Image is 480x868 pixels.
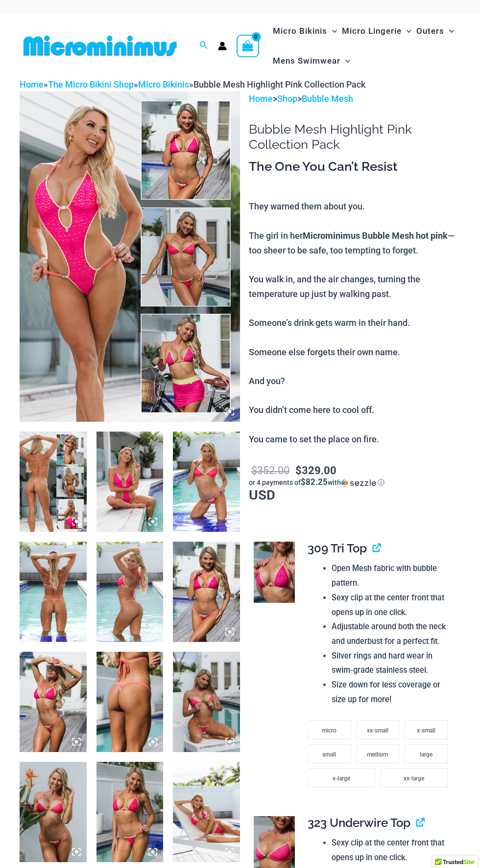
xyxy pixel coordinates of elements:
bdi: 352.00 [251,463,289,477]
span: $ [251,463,257,477]
span: xx-large [404,775,424,782]
span: Menu Toggle [444,19,454,44]
img: Bubble Mesh Highlight Pink 309 Top [254,542,295,603]
span: Bubble Mesh Highlight Pink Collection Pack [193,79,365,90]
img: Bubble Mesh Highlight Pink 323 Top 421 Micro [173,432,240,532]
li: xx-large [380,768,448,788]
img: Bubble Mesh Highlight Pink 323 Top 469 Thong [173,652,240,752]
li: x-large [308,768,375,788]
span: large [420,751,432,758]
img: Sezzle [341,479,376,487]
a: Account icon link [218,42,227,50]
span: » » » [20,79,365,90]
img: MM SHOP LOGO FLAT [20,35,181,57]
img: Bubble Mesh Highlight Pink 323 Top 469 Thong [20,762,87,862]
a: Micro Bikinis [138,79,189,90]
span: Micro Bikinis [273,19,327,44]
img: Collection Pack F [20,91,240,422]
a: Search icon link [199,40,208,52]
span: 309 Tri Top [308,541,367,555]
span: 323 Underwire Top [308,816,410,830]
img: Bubble Mesh Highlight Pink 309 Top 421 Micro [173,542,240,642]
a: Micro BikinisMenu ToggleMenu Toggle [270,16,339,46]
bdi: 329.00 [295,463,336,477]
span: small [322,751,336,758]
a: The Micro Bikini Shop [48,79,134,90]
img: Bubble Mesh Highlight Pink 819 One Piece [96,432,164,532]
span: xx-small [367,727,388,734]
li: Open Mesh fabric with bubble pattern. [332,561,453,590]
li: Sexy clip at the center front that opens up in one click. [332,836,453,865]
a: Mens SwimwearMenu ToggleMenu Toggle [270,46,353,76]
span: Menu Toggle [402,19,411,44]
a: Shop [277,93,297,104]
img: Bubble Mesh Highlight Pink 323 Top 421 Micro [96,542,164,642]
span: Menu Toggle [340,48,350,73]
img: Bubble Mesh Highlight Pink 309 Top 469 Thong [96,762,164,862]
h3: The One You Can’t Resist [249,159,460,175]
a: Home [20,79,44,90]
a: Micro LingerieMenu ToggleMenu Toggle [339,16,414,46]
li: micro [308,720,351,740]
a: View Shopping Cart, empty [237,35,259,57]
a: Home [249,93,273,104]
div: or 4 payments of$82.25withSezzle Click to learn more about Sezzle [249,478,460,487]
img: Bubble Mesh Highlight Pink 421 Micro [96,652,164,752]
li: x-small [404,720,448,740]
div: or 4 payments of with [249,478,460,487]
li: Adjustable around both the neck and underbust for a perfect fit. [332,619,453,648]
span: x-large [333,775,350,782]
span: Menu Toggle [327,19,337,44]
b: Microminimus Bubble Mesh hot pink [303,229,448,241]
li: small [308,744,351,764]
span: x-small [417,727,435,734]
img: Bubble Mesh Highlight Pink 323 Top 421 Micro [20,542,87,642]
li: large [404,744,448,764]
p: USD [249,462,460,502]
li: xx-small [356,720,400,740]
a: OutersMenu ToggleMenu Toggle [414,16,456,46]
img: Bubble Mesh Highlight Pink 309 Top 469 Thong [173,762,240,862]
nav: Site Navigation [269,15,460,77]
img: Bubble Mesh Highlight Pink 309 Top 421 Micro [20,652,87,752]
span: Mens Swimwear [273,48,340,73]
span: $ [295,463,302,477]
a: Bubble Mesh [302,93,353,104]
p: They warned them about you. The girl in her — too sheer to be safe, too tempting to forget. You w... [249,199,460,446]
li: Silver rings and hard wear in swim-grade stainless steel. [332,649,453,678]
p: > > [249,91,460,106]
span: Outers [416,19,444,44]
img: Collection Pack B [20,432,87,532]
li: Size down for less coverage or size up for more! [332,678,453,707]
span: micro [322,727,336,734]
li: Sexy clip at the center front that opens up in one click. [332,591,453,619]
span: medium [367,751,388,758]
span: Micro Lingerie [342,19,402,44]
h1: Bubble Mesh Highlight Pink Collection Pack [249,122,460,152]
span: $82.25 [301,476,328,487]
li: medium [356,744,400,764]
